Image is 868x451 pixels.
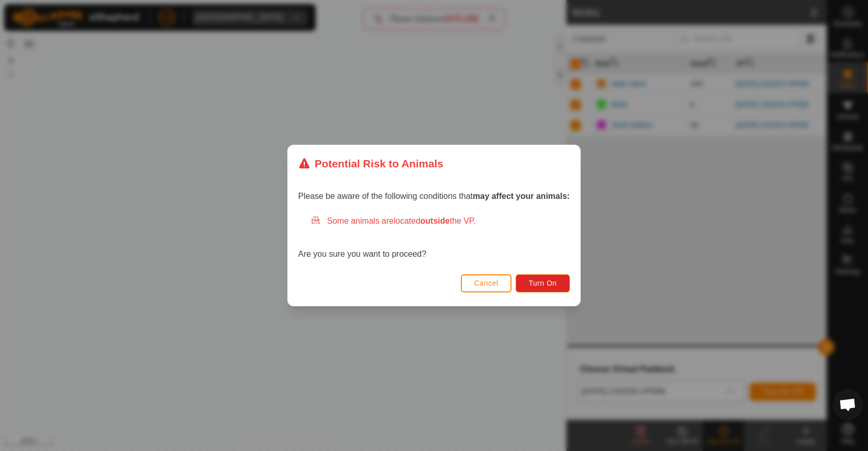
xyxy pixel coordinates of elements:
[461,274,512,292] button: Cancel
[421,216,450,225] strong: outside
[832,389,863,420] div: Open chat
[474,279,499,287] span: Cancel
[473,192,570,200] strong: may affect your animals:
[311,215,570,227] div: Some animals are
[394,216,476,225] span: located the VP.
[298,215,570,260] div: Are you sure you want to proceed?
[298,155,443,172] div: Potential Risk to Animals
[298,192,570,200] span: Please be aware of the following conditions that
[516,274,570,292] button: Turn On
[529,279,557,287] span: Turn On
